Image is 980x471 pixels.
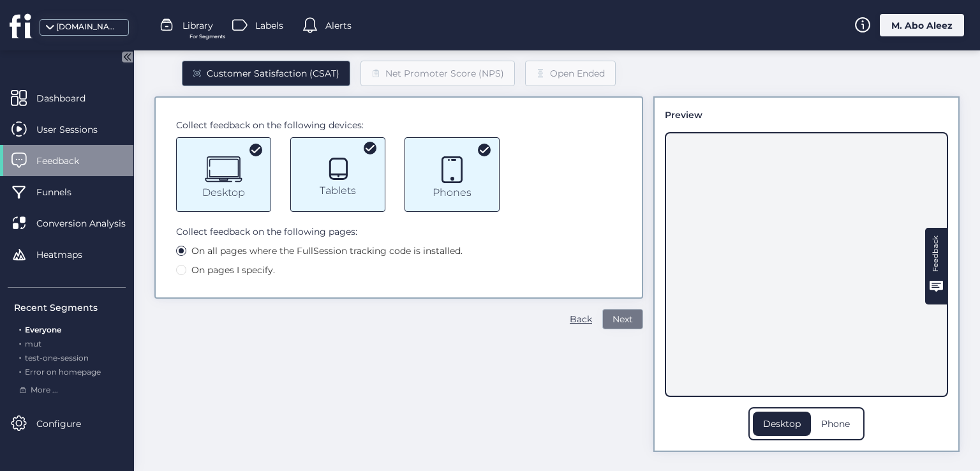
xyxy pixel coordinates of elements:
span: Configure [36,417,100,431]
span: . [19,336,21,348]
span: On pages I specify. [186,263,280,277]
span: User Sessions [36,123,117,137]
span: test-one-session [25,353,89,363]
span: Alerts [325,19,352,33]
div: Back [570,312,592,326]
div: Net Promoter Score (NPS) [385,66,504,80]
div: [DOMAIN_NAME] [56,21,120,33]
button: Next [602,309,643,329]
span: Error on homepage [25,367,101,377]
span: Collect feedback on the following pages: [176,225,473,239]
span: Conversion Analysis [36,216,145,230]
span: More ... [31,384,58,396]
span: Labels [255,19,283,33]
span: Everyone [25,325,61,334]
div: Preview [665,108,948,122]
span: . [19,364,21,377]
span: Feedback [36,154,98,168]
div: Customer Satisfaction (CSAT) [207,66,339,80]
div: M. Abo Aleez [880,14,964,36]
span: For Segments [189,33,225,41]
span: Funnels [36,185,91,199]
span: Collect feedback on the following devices: [176,118,500,132]
span: . [19,322,21,334]
div: Feedback [928,235,944,272]
div: Desktop [202,190,245,196]
div: Desktop [753,412,811,436]
div: Open Ended [550,66,605,80]
span: mut [25,339,41,348]
span: Dashboard [36,91,105,105]
div: Phone [811,412,860,436]
div: Recent Segments [14,301,126,315]
div: Tablets [320,188,356,194]
span: . [19,350,21,363]
span: Next [612,312,633,326]
span: On all pages where the FullSession tracking code is installed. [186,244,468,258]
div: Phones [433,190,471,196]
span: Heatmaps [36,248,101,262]
span: Library [182,19,213,33]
